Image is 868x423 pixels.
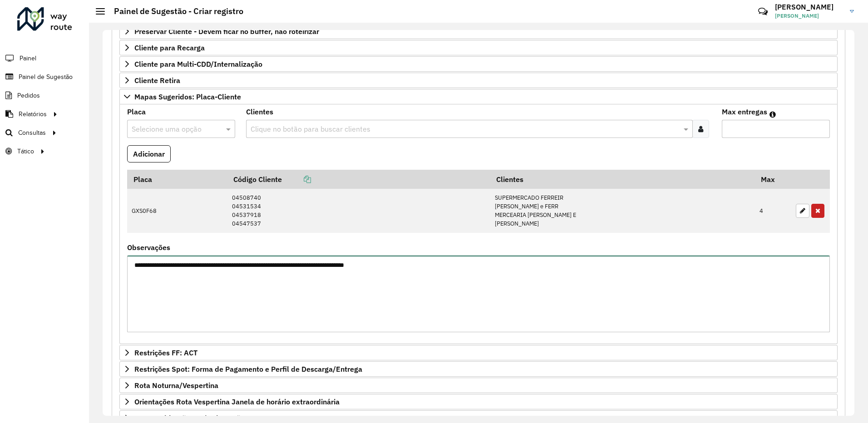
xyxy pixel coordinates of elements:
[20,54,36,63] span: Painel
[775,3,843,11] h3: [PERSON_NAME]
[246,106,273,117] label: Clientes
[490,170,755,189] th: Clientes
[19,72,73,82] span: Painel de Sugestão
[119,24,838,39] a: Preservar Cliente - Devem ficar no buffer, não roteirizar
[134,382,218,389] span: Rota Noturna/Vespertina
[134,398,340,405] span: Orientações Rota Vespertina Janela de horário extraordinária
[769,111,776,118] em: Máximo de clientes que serão colocados na mesma rota com os clientes informados
[119,361,838,377] a: Restrições Spot: Forma de Pagamento e Perfil de Descarga/Entrega
[119,378,838,393] a: Rota Noturna/Vespertina
[119,73,838,88] a: Cliente Retira
[119,56,838,72] a: Cliente para Multi-CDD/Internalização
[127,170,227,189] th: Placa
[282,175,311,184] a: Copiar
[127,242,170,253] label: Observações
[119,40,838,55] a: Cliente para Recarga
[17,147,34,156] span: Tático
[490,189,755,233] td: SUPERMERCADO FERREIR [PERSON_NAME] e FERR MERCEARIA [PERSON_NAME] E [PERSON_NAME]
[127,145,171,162] button: Adicionar
[722,106,767,117] label: Max entregas
[134,77,180,84] span: Cliente Retira
[119,345,838,360] a: Restrições FF: ACT
[105,6,243,16] h2: Painel de Sugestão - Criar registro
[17,91,40,100] span: Pedidos
[227,189,490,233] td: 04508740 04531534 04537918 04547537
[19,109,47,119] span: Relatórios
[134,365,362,373] span: Restrições Spot: Forma de Pagamento e Perfil de Descarga/Entrega
[134,60,262,68] span: Cliente para Multi-CDD/Internalização
[753,2,773,21] a: Contato Rápido
[134,28,319,35] span: Preservar Cliente - Devem ficar no buffer, não roteirizar
[755,189,791,233] td: 4
[134,349,197,356] span: Restrições FF: ACT
[134,93,241,100] span: Mapas Sugeridos: Placa-Cliente
[775,12,843,20] span: [PERSON_NAME]
[755,170,791,189] th: Max
[127,106,146,117] label: Placa
[134,44,205,51] span: Cliente para Recarga
[127,189,227,233] td: GXS0F68
[18,128,46,138] span: Consultas
[119,89,838,104] a: Mapas Sugeridos: Placa-Cliente
[119,394,838,409] a: Orientações Rota Vespertina Janela de horário extraordinária
[119,104,838,344] div: Mapas Sugeridos: Placa-Cliente
[227,170,490,189] th: Código Cliente
[134,414,248,422] span: Pre-Roteirização AS / Orientações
